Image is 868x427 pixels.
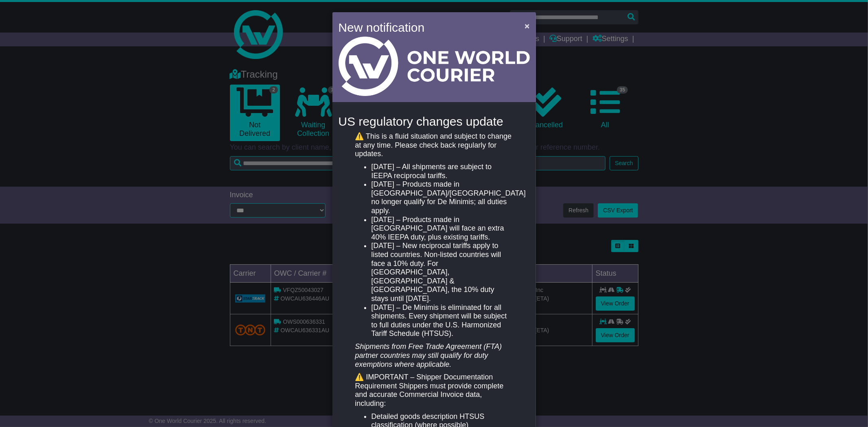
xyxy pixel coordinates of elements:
img: Light [339,37,530,96]
li: [DATE] – New reciprocal tariffs apply to listed countries. Non-listed countries will face a 10% d... [371,242,513,303]
h4: New notification [339,18,513,37]
li: [DATE] – De Minimis is eliminated for all shipments. Every shipment will be subject to full dutie... [371,303,513,338]
p: ⚠️ IMPORTANT – Shipper Documentation Requirement Shippers must provide complete and accurate Comm... [355,373,513,408]
li: [DATE] – All shipments are subject to IEEPA reciprocal tariffs. [371,163,513,180]
li: [DATE] – Products made in [GEOGRAPHIC_DATA] will face an extra 40% IEEPA duty, plus existing tari... [371,216,513,242]
button: Close [520,17,533,34]
em: Shipments from Free Trade Agreement (FTA) partner countries may still qualify for duty exemptions... [355,342,502,368]
p: ⚠️ This is a fluid situation and subject to change at any time. Please check back regularly for u... [355,132,513,159]
li: [DATE] – Products made in [GEOGRAPHIC_DATA]/[GEOGRAPHIC_DATA] no longer qualify for De Minimis; a... [371,180,513,215]
h4: US regulatory changes update [339,115,530,128]
span: × [525,21,529,30]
